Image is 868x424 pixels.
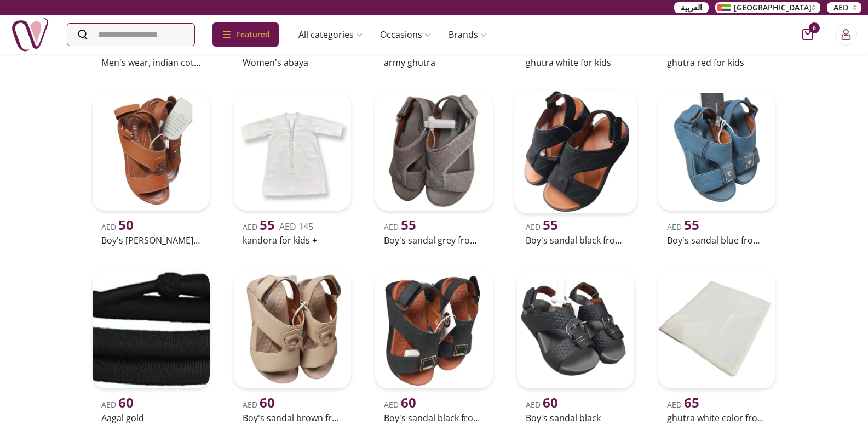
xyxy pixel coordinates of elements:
button: Login [835,24,857,46]
img: uae-gifts-Boy's sandal Blue from Faroos [658,93,775,211]
a: uae-gifts-Boy's sandal Black from FaroosAED 55Boy's sandal black from faroos [513,89,639,249]
span: 60 [118,393,134,411]
span: AED [243,399,275,410]
button: cart-button [802,29,813,40]
span: 60 [401,393,416,411]
span: العربية [681,2,702,13]
span: AED [667,222,699,232]
h2: Men's wear, indian cotton, plain white color, stripe on the hem, two meters wide, unstitched, dol... [101,56,201,69]
span: 55 [543,216,558,234]
a: All categories [290,24,371,46]
span: AED [667,399,699,410]
img: uae-gifts-Aagal gold [93,271,210,388]
a: uae-gifts-Boy's sandal Brown from AlasayelAED 50Boy's [PERSON_NAME] from alasayel [88,89,214,249]
img: uae-gifts-kandora for kids + [234,93,351,211]
h2: ghutra red for kids [667,56,767,69]
img: Arabic_dztd3n.png [717,4,731,11]
span: AED [833,2,848,13]
span: AED [101,222,134,232]
button: AED [827,2,861,13]
h2: Boy's sandal black from faroos [526,234,625,247]
input: Search [67,24,194,46]
img: uae-gifts-Boy's sandal Grey from Faroos [375,93,492,211]
span: 60 [543,393,558,411]
span: AED [101,44,134,54]
button: [GEOGRAPHIC_DATA] [715,2,820,13]
span: AED [384,222,416,232]
h2: ghutra white for kids [526,56,625,69]
span: AED [384,44,416,54]
span: 55 [260,216,275,234]
span: 55 [684,216,699,234]
span: 55 [401,216,416,234]
span: AED [101,399,134,410]
h2: Boy's [PERSON_NAME] from alasayel [101,234,201,247]
h2: Boy's sandal grey from faroos [384,234,484,247]
h2: kandora for kids + [243,234,342,247]
span: 50 [118,216,134,234]
span: [GEOGRAPHIC_DATA] [734,2,812,13]
a: Occasions [371,24,440,46]
span: 65 [684,393,699,411]
a: uae-gifts-Boy's sandal Grey from FaroosAED 55Boy's sandal grey from faroos [371,89,497,249]
h2: army ghutra [384,56,484,69]
h2: Women's abaya [243,56,342,69]
span: AED [526,399,558,410]
del: AED 80 [279,43,308,55]
span: AED [667,44,699,54]
h2: Boy's sandal blue from faroos [667,234,767,247]
span: 60 [260,393,275,411]
span: AED [243,44,275,54]
img: uae-gifts-Boy's sandal Black from Faroos [514,90,637,213]
span: 0 [809,22,820,33]
div: Featured [212,22,279,47]
img: uae-gifts-Boy's sandal Black from Alqabeel [375,271,492,388]
img: uae-gifts-ghutra white color from aroma [658,271,775,388]
img: uae-gifts-Boy's sandal Brown from Alqabeel [234,271,351,388]
a: Brands [440,24,496,46]
img: Nigwa-uae-gifts [11,15,49,54]
del: AED 145 [279,221,313,233]
span: AED [526,44,558,54]
span: AED [526,222,558,232]
span: AED [243,222,275,232]
img: uae-gifts-Boy's sandal Black [517,271,634,388]
span: AED [384,399,416,410]
a: uae-gifts-kandora for kids +AED 55AED 145kandora for kids + [229,89,355,249]
img: uae-gifts-Boy's sandal Brown from Alasayel [93,93,210,211]
a: uae-gifts-Boy's sandal Blue from FaroosAED 55Boy's sandal blue from faroos [654,89,780,249]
